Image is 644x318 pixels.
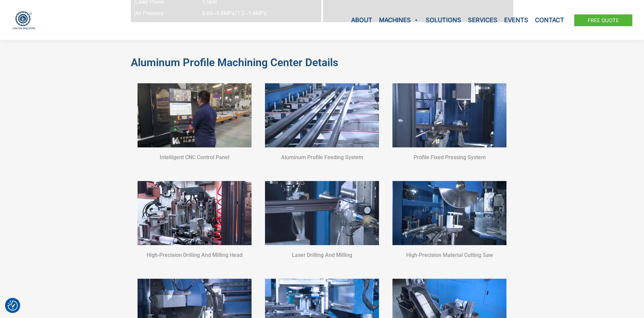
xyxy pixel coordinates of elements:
img: Automatic Aluminum Profile Machining Center with Sawing Laser-KMM-S530 6 [265,181,379,245]
a: Free Quote [574,14,632,26]
h6: Laser drilling and milling [265,252,379,259]
img: Revisit consent button [8,301,18,311]
h6: Aluminum profile feeding system [265,154,379,161]
img: Automatic Aluminum Profile Machining Center with Sawing Laser-KMM-S530 2 [138,83,252,147]
h6: High-precision drilling and milling head [138,252,252,259]
img: JH Aluminium Window & Door Processing Machines [12,11,36,30]
button: Consent Preferences [8,301,18,311]
h6: Intelligent CNC control panel [138,154,252,161]
img: Automatic Aluminum Profile Machining Center with Sawing Laser-KMM-S530 5 [138,181,252,245]
h6: Profile fixed pressing system [392,154,506,161]
h2: Aluminum Profile Machining Center Details [131,56,513,70]
h6: High-precision material cutting saw [392,252,506,259]
img: Automatic Aluminum Profile Machining Center with Sawing Laser-KMM-S530 7 [392,181,506,245]
img: Automatic Aluminum Profile Machining Center with Sawing Laser-KMM-S530 4 [392,83,506,147]
img: Automatic Aluminum Profile Machining Center with Sawing Laser-KMM-S530 3 [265,83,379,147]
